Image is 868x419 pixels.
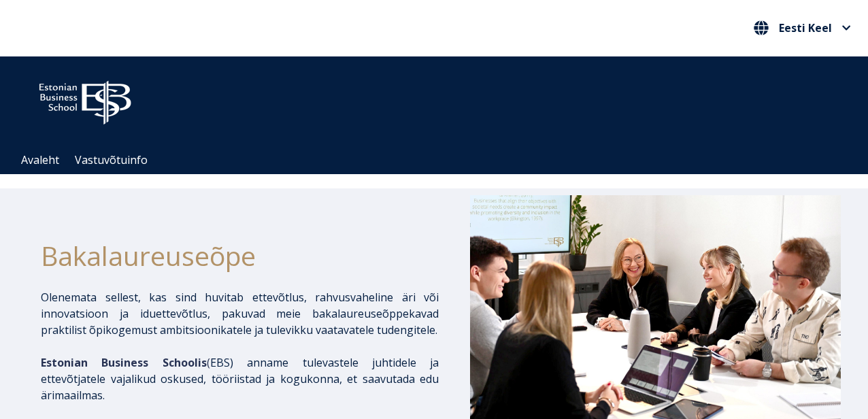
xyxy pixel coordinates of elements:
span: ( [41,355,210,370]
div: Navigation Menu [14,146,868,174]
span: Estonian Business Schoolis [41,355,207,370]
p: Olenemata sellest, kas sind huvitab ettevõtlus, rahvusvaheline äri või innovatsioon ja iduettevõt... [41,289,439,338]
nav: Vali oma keel [750,17,854,39]
img: ebs_logo2016_white [27,70,143,129]
a: Avaleht [21,152,59,167]
h1: Bakalaureuseõpe [41,235,439,275]
a: Vastuvõtuinfo [75,152,148,167]
p: EBS) anname tulevastele juhtidele ja ettevõtjatele vajalikud oskused, tööriistad ja kogukonna, et... [41,354,439,403]
button: Eesti Keel [750,17,854,39]
span: Eesti Keel [779,22,832,33]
